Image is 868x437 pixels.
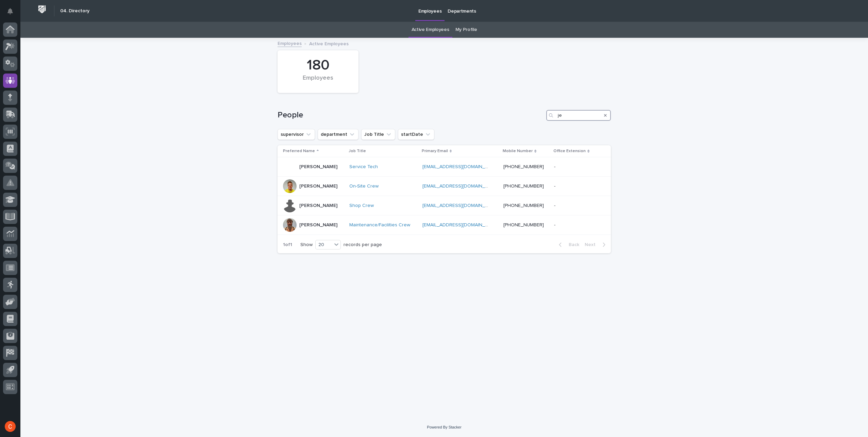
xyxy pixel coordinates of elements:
p: - [554,182,557,189]
a: Shop Crew [349,203,374,209]
a: [PHONE_NUMBER] [503,164,544,169]
button: Job Title [361,129,395,140]
button: users-avatar [3,419,17,434]
tr: [PERSON_NAME]Service Tech [EMAIL_ADDRESS][DOMAIN_NAME] [PHONE_NUMBER]-- [278,157,611,177]
button: Next [582,242,611,248]
a: Powered By Stacker [427,425,461,429]
a: [EMAIL_ADDRESS][DOMAIN_NAME] [422,223,499,227]
p: Show [300,242,313,248]
a: [EMAIL_ADDRESS][DOMAIN_NAME] [422,184,499,189]
p: - [554,201,557,209]
p: Job Title [349,147,366,155]
p: [PERSON_NAME] [299,183,337,189]
span: Next [585,242,600,247]
a: Service Tech [349,164,378,170]
h2: 04. Directory [60,8,89,14]
a: [EMAIL_ADDRESS][DOMAIN_NAME] [422,203,499,208]
div: Employees [289,75,347,89]
a: Employees [278,39,302,47]
a: Active Employees [412,22,449,38]
a: [PHONE_NUMBER] [503,223,544,227]
button: department [318,129,358,140]
a: [PHONE_NUMBER] [503,203,544,208]
tr: [PERSON_NAME]Maintenance/Facilities Crew [EMAIL_ADDRESS][DOMAIN_NAME] [PHONE_NUMBER]-- [278,215,611,235]
p: [PERSON_NAME] [299,203,337,209]
button: Notifications [3,4,17,18]
tr: [PERSON_NAME]Shop Crew [EMAIL_ADDRESS][DOMAIN_NAME] [PHONE_NUMBER]-- [278,196,611,215]
button: supervisor [278,129,315,140]
p: - [554,221,557,228]
p: records per page [344,242,382,248]
a: On-Site Crew [349,183,379,189]
tr: [PERSON_NAME]On-Site Crew [EMAIL_ADDRESS][DOMAIN_NAME] [PHONE_NUMBER]-- [278,177,611,196]
button: Back [553,242,582,248]
button: startDate [398,129,434,140]
h1: People [278,110,544,120]
p: [PERSON_NAME] [299,164,337,170]
p: Active Employees [309,39,349,47]
a: [PHONE_NUMBER] [503,184,544,189]
p: Primary Email [422,147,448,155]
div: Notifications [9,8,17,19]
div: 180 [289,57,347,74]
p: [PERSON_NAME] [299,222,337,228]
input: Search [546,110,611,121]
p: Office Extension [553,147,586,155]
div: 20 [316,241,332,248]
img: Workspace Logo [36,3,48,16]
a: [EMAIL_ADDRESS][DOMAIN_NAME] [422,164,499,169]
p: 1 of 1 [278,237,298,253]
p: Preferred Name [283,147,315,155]
span: Back [565,242,579,247]
p: Mobile Number [503,147,533,155]
a: My Profile [455,22,477,38]
p: - [554,163,557,170]
a: Maintenance/Facilities Crew [349,222,410,228]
